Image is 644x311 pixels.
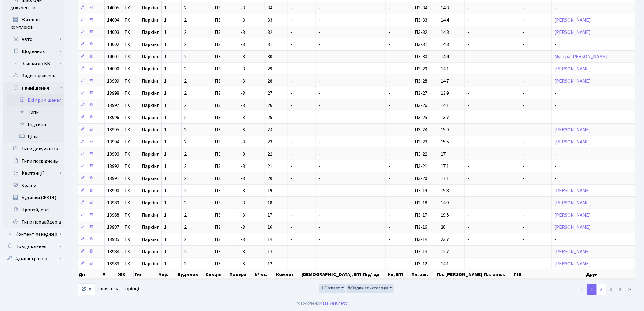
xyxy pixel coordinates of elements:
span: П3-34 [415,5,427,11]
span: - [467,41,469,48]
span: - [290,41,292,48]
span: 29 [268,65,272,72]
span: П3-21 [415,163,427,170]
span: Паркінг [142,164,159,169]
span: 2 [184,114,187,121]
a: 4 [615,284,625,295]
label: записів на сторінці [78,284,139,295]
span: 1 [164,29,166,36]
a: > [625,284,635,295]
span: 13994 [107,139,119,145]
span: -3 [241,151,245,157]
a: [PERSON_NAME] [555,78,591,84]
a: Типи посвідчень [3,155,64,167]
span: 30 [268,53,272,60]
span: - [523,53,525,60]
span: - [523,17,525,23]
span: - [388,139,390,145]
span: ТХ [124,18,137,23]
a: [PERSON_NAME] [555,200,591,206]
span: 25 [268,114,272,121]
span: - [290,114,292,121]
a: Види порушень [3,70,64,82]
span: 2 [184,5,187,11]
span: - [318,126,320,133]
span: - [290,163,292,170]
span: 14.1 [441,102,449,109]
span: -3 [241,41,245,48]
a: [PERSON_NAME] [555,212,591,218]
span: - [388,65,390,72]
span: - [555,151,556,157]
span: - [388,114,390,121]
a: Заявки до КК [7,58,64,70]
span: 2 [184,65,187,72]
span: П3 [215,41,221,48]
span: 14.1 [441,65,449,72]
span: 15.8 [441,187,449,194]
span: - [555,175,556,182]
span: - [523,41,525,48]
select: записів на сторінці [78,284,95,295]
span: - [318,29,320,36]
span: - [523,65,525,72]
a: Контент менеджер [3,228,64,240]
span: П3 [215,5,221,11]
span: - [467,5,469,11]
span: П3-30 [415,53,427,60]
span: 14.3 [441,41,449,48]
span: - [318,114,320,121]
span: Паркінг [142,188,159,193]
span: 2 [184,175,187,182]
span: - [290,65,292,72]
a: [PERSON_NAME] [555,187,591,194]
span: - [318,187,320,194]
span: 1 [164,90,166,97]
span: 32 [268,29,272,36]
a: 3 [606,284,616,295]
a: Типи [7,106,64,118]
span: -3 [241,139,245,145]
span: - [318,5,320,11]
span: - [467,90,469,97]
span: 13995 [107,126,119,133]
span: - [555,102,556,109]
span: - [290,17,292,23]
span: -3 [241,102,245,109]
span: 2 [184,41,187,48]
span: 21 [268,163,272,170]
span: 2 [184,126,187,133]
a: Підтипи [7,118,64,131]
span: 17.1 [441,163,449,170]
span: Паркінг [142,115,159,120]
span: - [467,17,469,23]
span: - [318,151,320,157]
span: - [523,29,525,36]
span: П3-24 [415,126,427,133]
span: - [523,151,525,157]
span: П3-27 [415,90,427,97]
span: 14000 [107,65,119,72]
a: Всі приміщення [7,94,64,106]
span: П3 [215,163,221,170]
span: Паркінг [142,66,159,71]
span: 22 [268,151,272,157]
span: - [467,139,469,145]
span: 1 [164,102,166,109]
span: 2 [184,90,187,97]
span: П3 [215,139,221,145]
span: - [388,17,390,23]
span: 13.9 [441,90,449,97]
span: 2 [184,17,187,23]
span: -3 [241,17,245,23]
span: П3-28 [415,78,427,84]
span: П3 [215,78,221,84]
a: Країни [3,179,64,192]
span: 33 [268,17,272,23]
span: П3 [215,175,221,182]
span: П3-32 [415,29,427,36]
span: 1 [164,78,166,84]
span: Паркінг [142,176,159,181]
span: -3 [241,90,245,97]
span: - [290,78,292,84]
